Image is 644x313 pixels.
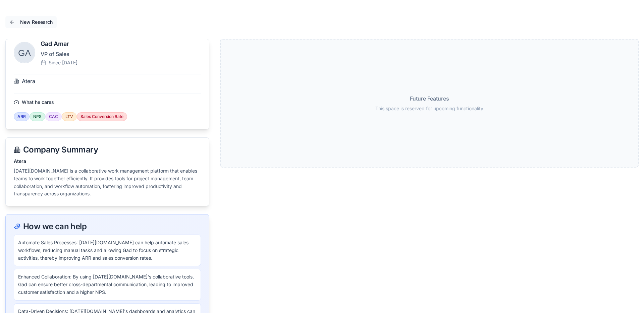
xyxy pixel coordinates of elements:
img: Gad Amar [14,42,35,63]
p: This space is reserved for upcoming functionality [375,105,483,112]
div: Sales Conversion Rate [77,112,127,121]
div: NPS [30,112,45,121]
p: VP of Sales [41,50,201,58]
span: Company Summary [23,146,98,154]
span: What he cares [22,99,54,106]
p: Future Features [375,95,483,103]
h3: Gad Amar [41,39,201,49]
p: Enhanced Collaboration: By using [DATE][DOMAIN_NAME]'s collaborative tools, Gad can ensure better... [18,273,197,296]
span: New Research [20,19,53,25]
span: Since [DATE] [49,59,77,66]
h4: Atera [14,158,201,165]
div: LTV [62,112,77,121]
p: [DATE][DOMAIN_NAME] is a collaborative work management platform that enables teams to work togeth... [14,167,201,198]
div: CAC [45,112,62,121]
p: Automate Sales Processes: [DATE][DOMAIN_NAME] can help automate sales workflows, reducing manual ... [18,239,197,262]
button: New Research [5,16,57,28]
div: ARR [14,112,30,121]
span: How we can help [23,223,87,231]
span: Atera [22,77,35,85]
